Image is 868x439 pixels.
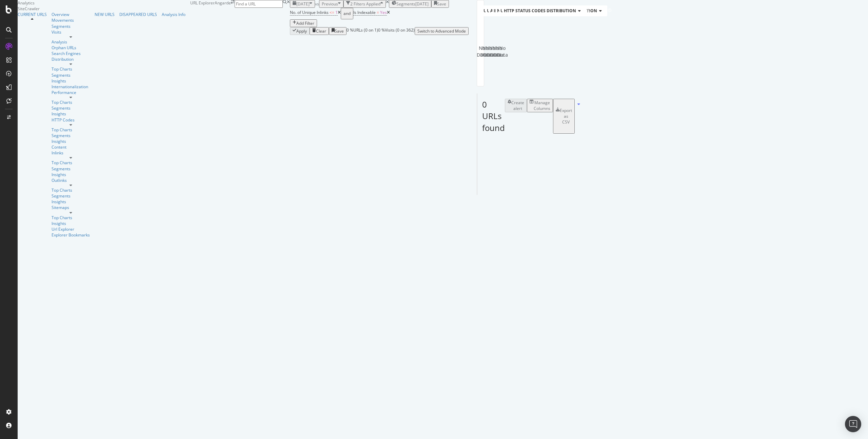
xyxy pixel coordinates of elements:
[329,27,347,35] button: Save
[504,8,576,14] span: HTTP Status Codes Distribution
[527,99,553,112] button: Manage Columns
[52,205,90,210] div: Sitemaps
[52,144,90,150] a: Content
[119,12,157,17] a: DISAPPEARED URLS
[494,8,597,14] span: Indexable / Non-Indexable URLs distribution
[497,45,508,58] span: No Data
[52,117,90,123] a: HTTP Codes
[497,8,573,14] span: Non-Indexable URLs Main Reason
[18,12,47,17] div: CURRENT URLS
[52,78,90,84] a: Insights
[52,72,90,78] a: Segments
[330,9,334,15] span: <=
[502,5,586,16] h4: HTTP Status Codes Distribution
[378,27,415,35] div: 0 % Visits ( 0 on 362 )
[290,27,310,35] button: Apply
[486,5,574,16] h4: URLs Crawled By Botify By affinee
[52,199,90,205] div: Insights
[290,19,317,27] button: Add Filter
[52,138,90,144] a: Insights
[316,28,326,34] div: Clear
[845,416,861,432] div: Open Intercom Messenger
[484,45,494,58] span: No Data
[95,12,115,17] a: NEW URLS
[52,232,90,238] a: Explorer Bookmarks
[52,12,90,17] a: Overview
[505,99,527,112] button: Create alert
[417,28,466,34] div: Switch to Advanced Mode
[52,90,90,95] a: Performance
[52,166,90,172] div: Segments
[52,226,90,232] a: Url Explorer
[52,187,90,193] a: Top Charts
[377,9,379,15] span: =
[162,12,185,17] a: Analysis Info
[489,5,588,16] h4: Active / Not Active URLs
[315,1,319,7] span: vs
[487,45,498,58] span: No Data
[52,23,90,29] div: Segments
[52,66,90,72] a: Top Charts
[52,172,90,177] a: Insights
[52,105,90,111] a: Segments
[437,1,446,7] div: Save
[52,111,90,117] a: Insights
[52,17,90,23] div: Movements
[310,27,329,35] button: Clear
[52,99,90,105] a: Top Charts
[380,9,387,15] span: Yes
[52,133,90,138] a: Segments
[511,100,524,111] div: Create alert
[496,5,584,16] h4: Non-Indexable URLs Main Reason
[296,20,314,26] div: Add Filter
[353,9,376,15] span: Is Indexable
[52,29,90,35] a: Visits
[350,1,380,7] div: 2 Filters Applied
[290,9,329,15] span: No. of Unique Inlinks
[52,84,88,90] a: Internationalization
[52,215,90,221] a: Top Charts
[52,177,90,183] div: Outlinks
[477,45,488,58] span: No Data
[296,28,307,34] div: Apply
[487,8,564,14] span: URLs Crawled By Botify By affinee
[396,1,415,7] span: Segments
[534,100,550,111] div: Manage Columns
[296,1,310,7] span: 2025 Sep. 24th
[490,45,501,58] span: No Data
[52,127,90,133] a: Top Charts
[322,1,338,7] span: Previous
[490,8,578,14] span: Active / Not Active URLs (organic - all)
[18,6,190,12] div: SiteCrawler
[494,45,505,58] span: No Data
[52,193,90,199] div: Segments
[484,8,565,14] span: URLs Crawled By Botify By pagetype
[347,27,378,35] div: 0 % URLs ( 0 on 1 )
[560,108,572,125] div: Export as CSV
[52,45,90,51] a: Orphan URLs
[341,8,353,19] button: and
[52,150,90,156] a: Inlinks
[52,51,81,56] a: Search Engines
[52,160,90,166] a: Top Charts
